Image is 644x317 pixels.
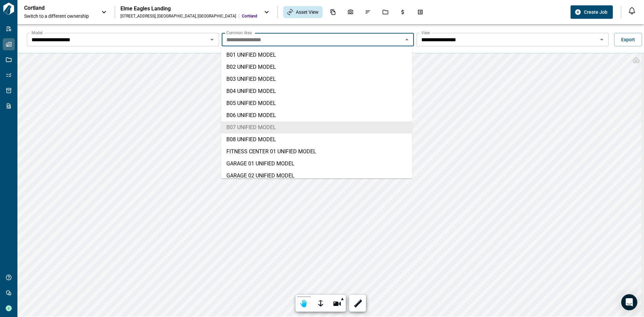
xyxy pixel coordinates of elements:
[226,30,252,36] label: Common Area
[120,13,236,19] div: [STREET_ADDRESS] , [GEOGRAPHIC_DATA] , [GEOGRAPHIC_DATA]
[421,30,430,36] label: View
[221,109,412,121] li: B06 UNIFIED MODEL
[221,170,412,182] li: GARAGE 02 UNIFIED MODEL
[326,6,340,18] div: Documents
[221,61,412,73] li: B02 UNIFIED MODEL
[221,73,412,85] li: B03 UNIFIED MODEL
[221,49,412,61] li: B01 UNIFIED MODEL
[614,33,642,46] button: Export
[627,5,637,16] button: Open notification feed
[221,146,412,158] li: FITNESS CENTER 01 UNIFIED MODEL
[402,35,412,44] button: Close
[221,134,412,146] li: B08 UNIFIED MODEL
[283,6,323,18] div: Asset View
[32,30,43,36] label: Model
[242,13,257,19] span: Cortland
[343,6,358,18] div: Photos
[584,9,607,15] span: Create Job
[378,6,392,18] div: Jobs
[621,294,637,310] div: Open Intercom Messenger
[571,5,613,19] button: Create Job
[621,36,635,43] span: Export
[120,5,257,12] div: Elme Eagles Landing
[361,6,375,18] div: Issues & Info
[207,35,217,44] button: Open
[296,9,319,15] span: Asset View
[221,97,412,109] li: B05 UNIFIED MODEL
[396,6,410,18] div: Budgets
[24,5,85,11] p: Cortland
[221,85,412,97] li: B04 UNIFIED MODEL
[221,121,412,134] li: B07 UNIFIED MODEL
[24,13,95,19] span: Switch to a different ownership
[597,35,606,44] button: Open
[413,6,427,18] div: Takeoff Center
[221,158,412,170] li: GARAGE 01 UNIFIED MODEL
